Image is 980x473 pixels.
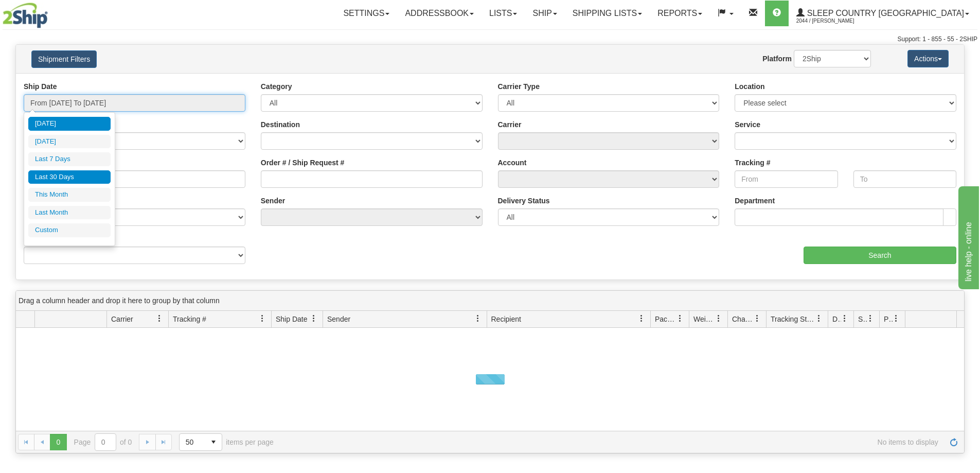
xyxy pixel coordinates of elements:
[28,188,111,202] li: This Month
[261,196,285,206] label: Sender
[151,310,168,327] a: Carrier filter column settings
[288,438,938,446] span: No items to display
[335,1,397,26] a: Settings
[179,433,274,451] span: items per page
[276,314,307,324] span: Ship Date
[397,1,482,26] a: Addressbook
[186,437,199,447] span: 50
[735,196,775,206] label: Department
[804,247,956,264] input: Search
[31,50,97,68] button: Shipment Filters
[887,310,905,327] a: Pickup Status filter column settings
[853,170,956,188] input: To
[111,314,133,324] span: Carrier
[735,170,838,188] input: From
[28,152,111,166] li: Last 7 Days
[907,50,949,67] button: Actions
[710,310,727,327] a: Weight filter column settings
[24,81,57,92] label: Ship Date
[28,135,111,149] li: [DATE]
[749,310,766,327] a: Charge filter column settings
[655,314,676,324] span: Packages
[28,206,111,220] li: Last Month
[261,119,300,130] label: Destination
[862,310,879,327] a: Shipment Issues filter column settings
[956,184,979,289] iframe: chat widget
[16,291,964,311] div: grid grouping header
[805,9,964,17] span: Sleep Country [GEOGRAPHIC_DATA]
[858,314,867,324] span: Shipment Issues
[327,314,350,324] span: Sender
[693,314,715,324] span: Weight
[482,1,525,26] a: Lists
[810,310,828,327] a: Tracking Status filter column settings
[671,310,689,327] a: Packages filter column settings
[633,310,650,327] a: Recipient filter column settings
[946,434,962,450] a: Refresh
[74,433,132,451] span: Page of 0
[498,157,527,168] label: Account
[305,310,323,327] a: Ship Date filter column settings
[205,434,222,450] span: select
[8,6,95,19] div: live help - online
[28,117,111,131] li: [DATE]
[836,310,853,327] a: Delivery Status filter column settings
[789,1,977,26] a: Sleep Country [GEOGRAPHIC_DATA] 2044 / [PERSON_NAME]
[254,310,271,327] a: Tracking # filter column settings
[28,223,111,237] li: Custom
[261,157,345,168] label: Order # / Ship Request #
[491,314,521,324] span: Recipient
[50,434,66,450] span: Page 0
[498,196,550,206] label: Delivery Status
[3,35,977,44] div: Support: 1 - 855 - 55 - 2SHIP
[3,3,48,28] img: logo2044.jpg
[498,119,522,130] label: Carrier
[498,81,540,92] label: Carrier Type
[173,314,206,324] span: Tracking #
[735,119,760,130] label: Service
[884,314,893,324] span: Pickup Status
[771,314,815,324] span: Tracking Status
[735,81,764,92] label: Location
[832,314,841,324] span: Delivery Status
[735,157,770,168] label: Tracking #
[469,310,487,327] a: Sender filter column settings
[796,16,874,26] span: 2044 / [PERSON_NAME]
[565,1,650,26] a: Shipping lists
[179,433,222,451] span: Page sizes drop down
[732,314,754,324] span: Charge
[762,54,792,64] label: Platform
[28,170,111,184] li: Last 30 Days
[261,81,292,92] label: Category
[525,1,564,26] a: Ship
[650,1,710,26] a: Reports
